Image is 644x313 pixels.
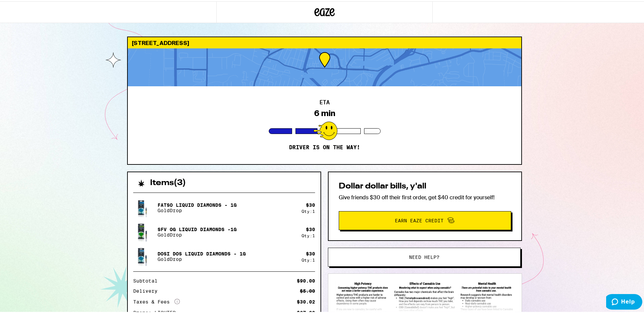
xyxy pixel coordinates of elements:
div: Delivery [133,287,162,292]
span: Need help? [409,253,439,258]
div: [STREET_ADDRESS] [128,36,521,47]
h2: Dollar dollar bills, y'all [339,181,511,189]
p: GoldDrop [158,255,246,261]
div: $ 30 [306,201,315,206]
p: Give friends $30 off their first order, get $40 credit for yourself! [339,193,511,200]
p: GoldDrop [158,231,237,236]
div: $5.00 [300,287,315,292]
img: GoldDrop - Dosi Dos Liquid Diamonds - 1g [133,245,152,265]
div: $90.00 [297,277,315,282]
h2: Items ( 3 ) [150,178,186,186]
p: Driver is on the way! [289,143,360,150]
img: GoldDrop - SFV OG Liquid Diamonds -1g [133,221,152,241]
div: Qty: 1 [302,256,315,261]
div: Taxes & Fees [133,297,180,304]
img: SB 540 Brochure preview [335,279,515,311]
div: $ 30 [306,225,315,231]
div: $ 30 [306,250,315,255]
div: 6 min [314,107,335,117]
div: Qty: 1 [302,232,315,237]
img: GoldDrop - Fatso Liquid Diamonds - 1g [133,195,152,218]
p: SFV OG Liquid Diamonds -1g [158,225,237,231]
span: Earn Eaze Credit [395,217,444,222]
button: Need help? [328,246,521,265]
div: $30.02 [297,298,315,303]
p: Fatso Liquid Diamonds - 1g [158,201,237,206]
div: Qty: 1 [302,208,315,212]
h2: ETA [319,98,330,104]
p: Dosi Dos Liquid Diamonds - 1g [158,250,246,255]
p: GoldDrop [158,206,237,212]
iframe: Opens a widget where you can find more information [606,293,642,310]
div: Subtotal [133,277,162,282]
button: Earn Eaze Credit [339,210,511,229]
